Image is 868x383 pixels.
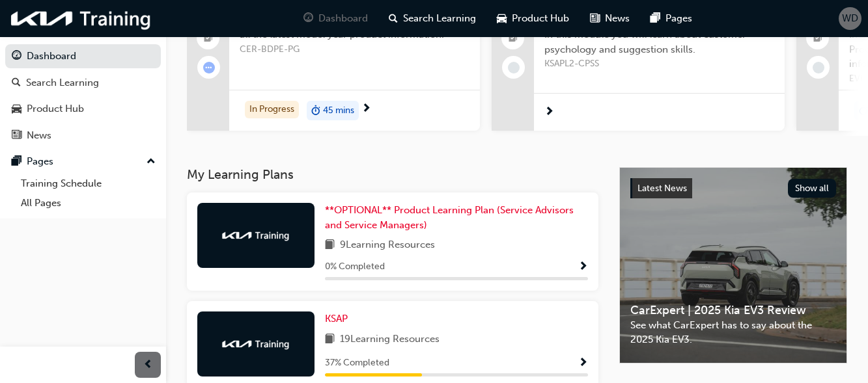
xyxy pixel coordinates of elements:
span: 19 Learning Resources [340,332,440,348]
div: In Progress [245,101,299,118]
a: pages-iconPages [640,5,703,32]
span: KSAP [325,313,348,324]
a: Latest NewsShow all [630,178,836,199]
button: Pages [5,150,161,174]
span: 45 mins [323,103,354,118]
a: news-iconNews [580,5,640,32]
span: search-icon [389,10,398,27]
button: WD [839,7,861,30]
span: book-icon [325,237,335,254]
span: prev-icon [143,357,153,373]
button: Show all [788,179,837,198]
span: book-icon [325,332,335,348]
span: Dashboard [318,11,368,26]
div: Product Hub [27,101,84,116]
a: car-iconProduct Hub [486,5,580,32]
span: 37 % Completed [325,356,389,371]
span: Show Progress [578,261,588,273]
span: booktick-icon [509,30,518,47]
a: search-iconSearch Learning [378,5,486,32]
a: All Pages [16,193,161,213]
a: Search Learning [5,71,161,95]
span: pages-icon [12,156,21,168]
div: Search Learning [26,75,99,90]
span: news-icon [590,10,600,27]
img: kia-training [220,229,292,242]
span: learningRecordVerb_ATTEMPT-icon [203,62,215,73]
span: guage-icon [12,51,21,62]
a: Dashboard [5,44,161,68]
span: Product Hub [512,11,569,26]
span: learningRecordVerb_NONE-icon [508,62,520,73]
span: booktick-icon [813,30,822,47]
span: CarExpert | 2025 Kia EV3 Review [630,303,836,318]
h3: My Learning Plans [187,167,598,182]
span: duration-icon [311,102,320,119]
span: **OPTIONAL** Product Learning Plan (Service Advisors and Service Managers) [325,204,574,231]
span: Search Learning [403,11,476,26]
img: kia-training [7,5,156,32]
a: Latest NewsShow allCarExpert | 2025 Kia EV3 ReviewSee what CarExpert has to say about the 2025 Ki... [619,167,847,363]
span: booktick-icon [204,30,213,47]
button: DashboardSearch LearningProduct HubNews [5,42,161,150]
span: In this module you will learn about customer psychology and suggestion skills. [544,27,774,57]
span: Pages [665,11,692,26]
span: car-icon [12,103,21,115]
span: car-icon [497,10,507,27]
span: news-icon [12,130,21,142]
a: News [5,124,161,148]
a: **OPTIONAL** Product Learning Plan (Service Advisors and Service Managers) [325,203,588,232]
span: WD [842,11,858,26]
button: Show Progress [578,355,588,371]
span: next-icon [361,103,371,115]
a: Product Hub [5,97,161,121]
span: News [605,11,630,26]
span: next-icon [544,107,554,118]
span: learningRecordVerb_NONE-icon [813,62,824,73]
span: See what CarExpert has to say about the 2025 Kia EV3. [630,318,836,347]
a: Training Schedule [16,174,161,194]
span: duration-icon [859,102,868,119]
a: KSAP [325,311,353,326]
div: Pages [27,154,53,169]
span: CER-BDPE-PG [240,42,469,57]
span: Show Progress [578,358,588,369]
span: search-icon [12,77,21,89]
span: 9 Learning Resources [340,237,435,254]
a: guage-iconDashboard [293,5,378,32]
button: Show Progress [578,259,588,275]
span: pages-icon [651,10,660,27]
span: 0 % Completed [325,259,385,274]
div: News [27,128,51,143]
span: up-icon [147,153,156,170]
span: guage-icon [303,10,313,27]
span: KSAPL2-CPSS [544,57,774,72]
img: kia-training [220,337,292,350]
span: Latest News [637,183,687,194]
